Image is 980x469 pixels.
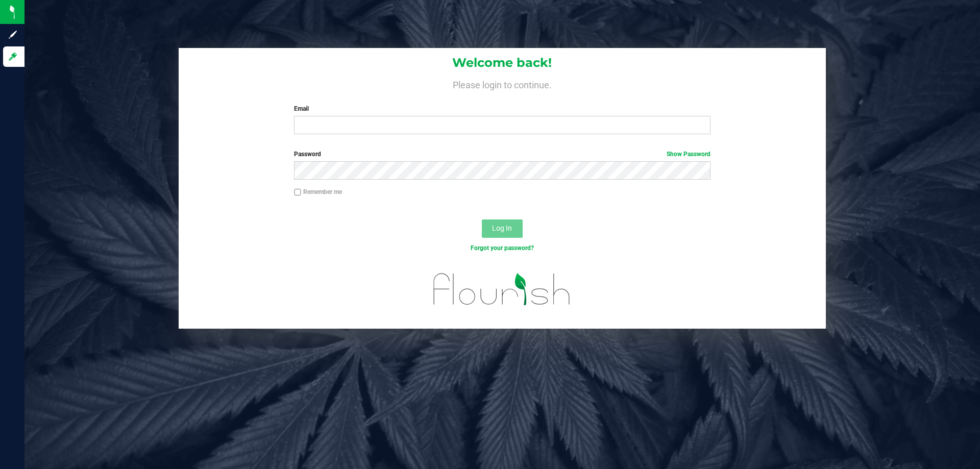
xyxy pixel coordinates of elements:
[294,187,342,196] label: Remember me
[482,219,523,238] button: Log In
[179,56,826,69] h1: Welcome back!
[667,151,710,158] a: Show Password
[8,30,18,40] inline-svg: Sign up
[179,78,826,90] h4: Please login to continue.
[294,104,710,113] label: Email
[421,263,583,315] img: flourish_logo.svg
[8,52,18,62] inline-svg: Log in
[492,224,512,232] span: Log In
[294,189,301,196] input: Remember me
[294,151,321,158] span: Password
[471,244,534,252] a: Forgot your password?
